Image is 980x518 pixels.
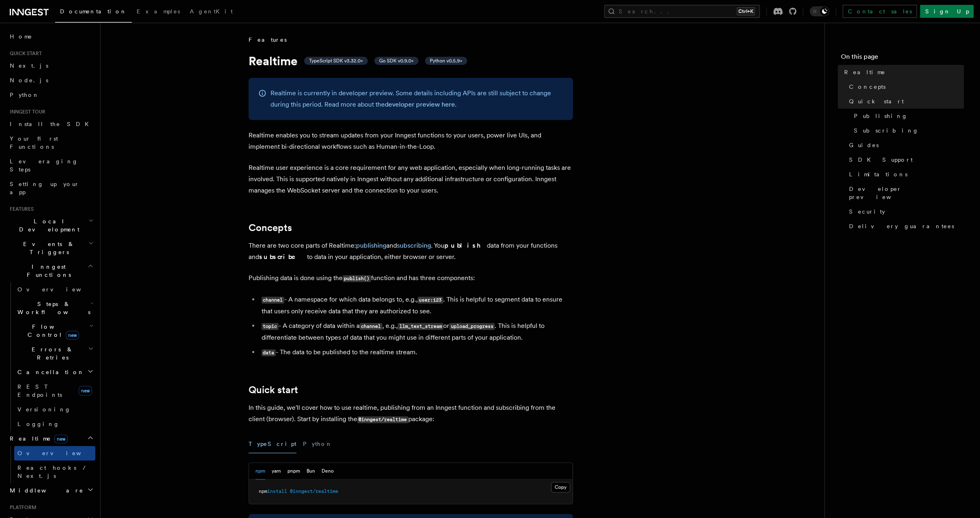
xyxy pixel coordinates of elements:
[14,345,88,362] span: Errors & Retries
[6,131,95,154] a: Your first Functions
[249,402,573,425] p: In this guide, we'll cover how to use realtime, publishing from an Inngest function and subscribi...
[360,323,382,330] code: channel
[6,29,95,44] a: Home
[54,435,68,443] span: new
[132,2,185,22] a: Examples
[290,488,338,494] span: @inngest/realtime
[137,8,180,15] span: Examples
[267,488,287,494] span: install
[307,463,315,479] button: Bun
[737,7,755,15] kbd: Ctrl+K
[14,323,89,339] span: Flow Control
[10,92,39,98] span: Python
[6,431,95,446] button: Realtimenew
[255,463,265,479] button: npm
[356,242,386,249] a: publishing
[846,152,964,167] a: SDK Support
[846,138,964,152] a: Guides
[249,130,573,152] p: Realtime enables you to stream updates from your Inngest functions to your users, power live UIs,...
[6,217,88,233] span: Local Development
[846,94,964,109] a: Quick start
[14,379,95,402] a: REST Endpointsnew
[6,259,95,282] button: Inngest Functions
[309,58,363,64] span: TypeScript SDK v3.32.0+
[846,79,964,94] a: Concepts
[6,154,95,177] a: Leveraging Steps
[846,182,964,204] a: Developer preview
[849,170,907,178] span: Limitations
[854,112,908,120] span: Publishing
[379,58,414,64] span: Go SDK v0.9.0+
[287,463,300,479] button: pnpm
[259,347,573,358] li: - The data to be published to the realtime stream.
[10,121,94,127] span: Install the SDK
[66,331,79,340] span: new
[249,240,573,263] p: There are two core parts of Realtime: and . You data from your functions and to data in your appl...
[849,208,885,216] span: Security
[14,342,95,365] button: Errors & Retries
[6,446,95,483] div: Realtimenew
[14,297,95,319] button: Steps & Workflows
[17,406,71,413] span: Versioning
[14,368,84,376] span: Cancellation
[418,297,443,304] code: user:123
[272,463,281,479] button: yarn
[849,97,904,105] span: Quick start
[249,435,296,453] button: TypeScript
[849,141,879,149] span: Guides
[449,323,495,330] code: upload_progress
[849,156,913,164] span: SDK Support
[385,101,455,108] a: developer preview here
[17,450,101,456] span: Overview
[851,109,964,123] a: Publishing
[604,5,760,18] button: Search...Ctrl+K
[6,263,88,279] span: Inngest Functions
[249,162,573,196] p: Realtime user experience is a core requirement for any web application, especially when long-runn...
[398,323,443,330] code: llm_text_stream
[551,482,570,492] button: Copy
[851,123,964,138] a: Subscribing
[262,323,279,330] code: topic
[10,181,79,195] span: Setting up your app
[10,62,48,69] span: Next.js
[10,135,58,150] span: Your first Functions
[357,416,408,423] code: @inngest/realtime
[259,488,267,494] span: npm
[6,240,88,256] span: Events & Triggers
[841,65,964,79] a: Realtime
[79,386,92,396] span: new
[6,214,95,237] button: Local Development
[6,117,95,131] a: Install the SDK
[14,417,95,431] a: Logging
[6,483,95,498] button: Middleware
[6,109,45,115] span: Inngest tour
[303,435,332,453] button: Python
[259,294,573,317] li: - A namespace for which data belongs to, e.g., . This is helpful to segment data to ensure that u...
[854,126,919,135] span: Subscribing
[6,486,84,494] span: Middleware
[846,167,964,182] a: Limitations
[846,219,964,233] a: Delivery guarantees
[322,463,334,479] button: Deno
[843,5,917,18] a: Contact sales
[920,5,974,18] a: Sign Up
[262,297,284,304] code: channel
[259,253,307,261] strong: subscribe
[249,272,573,284] p: Publishing data is done using the function and has three components:
[430,58,462,64] span: Python v0.5.9+
[249,36,287,44] span: Features
[6,435,68,443] span: Realtime
[259,320,573,343] li: - A category of data within a , e.g., or . This is helpful to differentiate between types of data...
[10,77,48,83] span: Node.js
[10,158,78,173] span: Leveraging Steps
[844,68,886,76] span: Realtime
[6,282,95,431] div: Inngest Functions
[6,88,95,102] a: Python
[17,286,101,293] span: Overview
[185,2,238,22] a: AgentKit
[849,222,954,230] span: Delivery guarantees
[14,282,95,297] a: Overview
[6,50,42,57] span: Quick start
[190,8,233,15] span: AgentKit
[846,204,964,219] a: Security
